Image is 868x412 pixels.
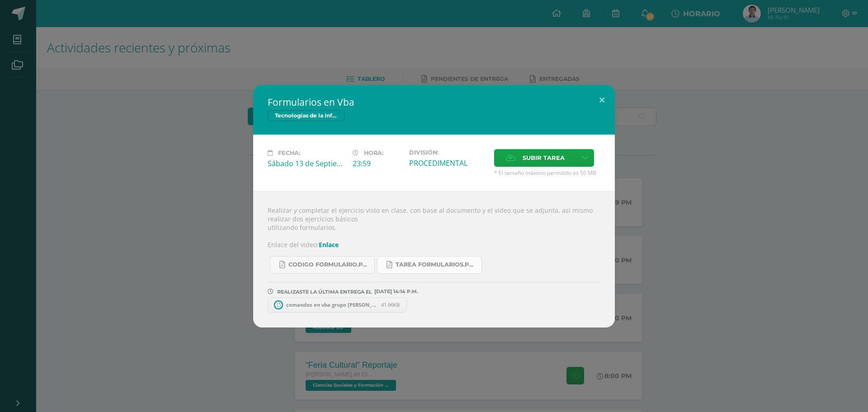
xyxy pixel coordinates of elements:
[282,301,381,308] span: comandos en vba grupo [PERSON_NAME] 5.3.xlsm
[377,256,482,274] a: Tarea formularios.pdf
[589,85,615,116] button: Close (Esc)
[268,159,345,169] div: Sábado 13 de Septiembre
[494,169,600,177] span: * El tamaño máximo permitido es 50 MB
[270,256,375,274] a: CODIGO formulario.pdf
[409,158,487,168] div: PROCEDIMENTAL
[372,291,418,292] span: [DATE] 14:14 P.M.
[288,261,370,268] span: CODIGO formulario.pdf
[381,301,400,308] span: 41.96KB
[268,110,344,121] span: Tecnologías de la Información y Comunicación 5
[268,297,407,313] a: comandos en vba grupo [PERSON_NAME] 5.3.xlsm 41.96KB
[523,150,565,166] span: Subir tarea
[319,240,339,249] a: Enlace
[253,191,615,328] div: Realizar y completar el ejercicio visto en clase, con base al documento y el video que se adjunta...
[353,159,402,169] div: 23:59
[278,150,300,156] span: Fecha:
[364,150,383,156] span: Hora:
[277,289,372,295] span: REALIZASTE LA ÚLTIMA ENTREGA EL
[409,149,487,156] label: División:
[396,261,477,268] span: Tarea formularios.pdf
[268,96,600,108] h2: Formularios en Vba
